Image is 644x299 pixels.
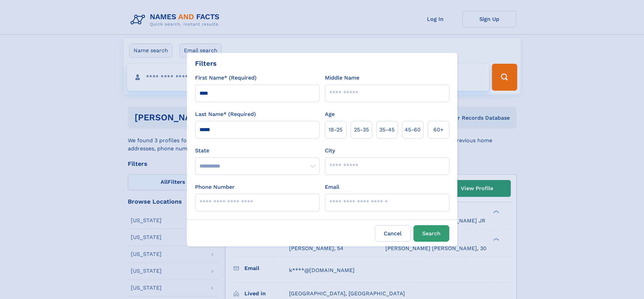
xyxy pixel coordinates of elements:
[195,74,257,82] label: First Name* (Required)
[379,126,395,134] span: 35‑45
[195,183,235,191] label: Phone Number
[329,126,342,134] span: 18‑25
[325,74,359,82] label: Middle Name
[405,126,421,134] span: 45‑60
[413,225,449,242] button: Search
[325,110,335,118] label: Age
[433,126,444,134] span: 60+
[325,183,339,191] label: Email
[325,147,335,155] label: City
[375,225,411,242] label: Cancel
[195,147,319,155] label: State
[195,58,217,68] div: Filters
[354,126,369,134] span: 25‑35
[195,110,256,118] label: Last Name* (Required)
